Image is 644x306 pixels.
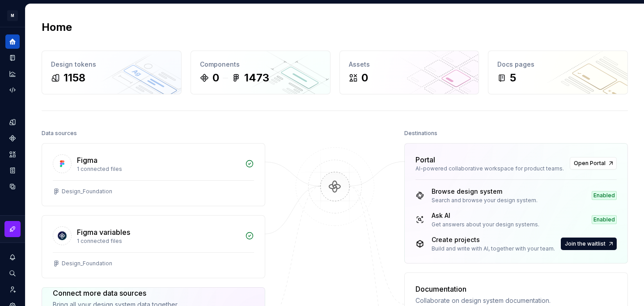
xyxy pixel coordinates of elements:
div: Create projects [432,235,555,244]
a: Home [5,34,20,49]
div: 1 connected files [77,238,240,245]
div: Data sources [42,127,77,140]
div: 0 [212,71,219,85]
div: Enabled [592,191,617,200]
div: Build and write with AI, together with your team. [432,245,555,252]
a: Components [5,131,20,145]
h2: Home [42,20,72,34]
button: Search ⌘K [5,266,20,280]
div: Design_Foundation [62,260,112,267]
div: M [7,10,18,21]
div: Search and browse your design system. [432,197,538,204]
a: Figma1 connected filesDesign_Foundation [42,143,265,206]
div: Connect more data sources [53,288,178,298]
div: Ask AI [432,211,539,220]
div: Design_Foundation [62,188,112,195]
div: Browse design system [432,187,538,196]
a: Design tokens1158 [42,51,182,94]
div: 5 [510,71,516,85]
div: Figma [77,155,97,166]
a: Design tokens [5,115,20,129]
div: Figma variables [77,227,130,238]
div: Destinations [404,127,437,140]
a: Documentation [5,51,20,65]
div: Collaborate on design system documentation. [415,296,551,305]
div: AI-powered collaborative workspace for product teams. [415,165,564,172]
div: Enabled [592,215,617,224]
a: Analytics [5,67,20,81]
div: Components [200,60,321,69]
div: 1473 [244,71,269,85]
button: M [2,6,23,25]
a: Figma variables1 connected filesDesign_Foundation [42,215,265,278]
a: Open Portal [570,157,617,170]
button: Notifications [5,250,20,264]
a: Assets0 [339,51,479,94]
div: Documentation [415,284,551,294]
div: Assets [349,60,470,69]
div: 1 connected files [77,166,240,173]
div: Docs pages [497,60,619,69]
a: Storybook stories [5,163,20,178]
span: Join the waitlist [565,240,606,247]
span: Open Portal [574,160,606,167]
a: Data sources [5,179,20,194]
div: Get answers about your design systems. [432,221,539,228]
div: Design tokens [51,60,172,69]
a: Docs pages5 [488,51,628,94]
a: Assets [5,147,20,161]
a: Components01473 [191,51,330,94]
div: 0 [361,71,368,85]
div: 1158 [64,71,85,85]
button: Join the waitlist [561,238,617,250]
a: Code automation [5,83,20,97]
a: Invite team [5,282,20,297]
div: Portal [415,154,435,165]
